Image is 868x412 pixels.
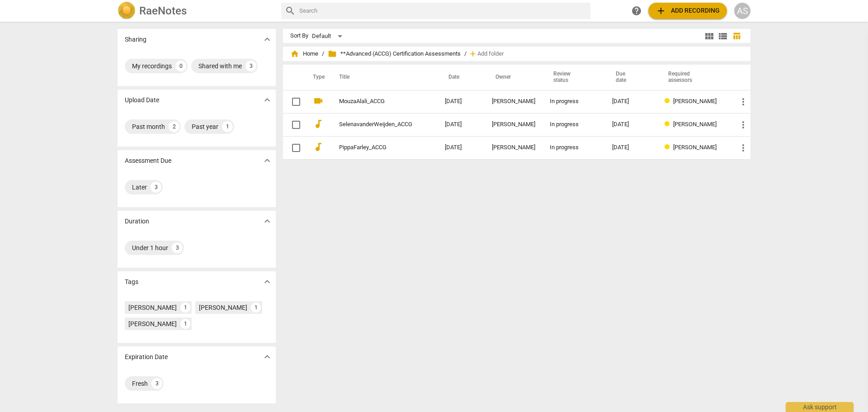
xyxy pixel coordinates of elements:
div: Fresh [132,379,148,388]
div: Past month [132,122,165,131]
p: Sharing [125,35,146,44]
th: Type [306,65,328,90]
div: Past year [192,122,218,131]
button: Show more [260,350,274,364]
span: expand_more [262,34,273,45]
span: view_list [717,31,728,42]
td: [DATE] [438,90,485,113]
div: [DATE] [612,121,650,128]
span: Add recording [656,5,720,16]
div: [DATE] [612,144,650,151]
button: Show more [260,33,274,46]
th: Date [438,65,485,90]
p: Duration [125,217,149,226]
th: Title [328,65,438,90]
span: audiotrack [313,118,324,129]
span: / [464,51,467,57]
button: Show more [260,93,274,107]
h2: RaeNotes [139,5,187,17]
span: add [468,49,477,58]
button: List view [716,29,730,43]
span: Add folder [477,51,504,57]
span: help [631,5,642,16]
p: Assessment Due [125,156,171,166]
div: [PERSON_NAME] [492,144,535,151]
span: add [656,5,666,16]
span: audiotrack [313,142,324,152]
div: 0 [175,61,186,71]
button: Show more [260,154,274,167]
button: Table view [730,29,743,43]
div: 3 [245,61,256,71]
th: Owner [485,65,542,90]
td: [DATE] [438,136,485,159]
span: Review status: in progress [665,144,673,151]
span: more_vert [738,96,749,107]
span: folder [328,49,337,58]
th: Due date [605,65,657,90]
div: Ask support [786,402,854,412]
a: SelenavanderWeijden_ACCG [339,121,412,128]
div: [PERSON_NAME] [492,98,535,105]
div: Later [132,183,147,192]
p: Upload Date [125,95,159,105]
td: [DATE] [438,113,485,136]
div: Shared with me [198,62,242,71]
button: Show more [260,275,274,289]
span: expand_more [262,276,273,287]
span: home [290,49,299,58]
button: Upload [648,3,727,19]
div: [PERSON_NAME] [199,303,247,312]
div: 1 [180,319,190,329]
div: [PERSON_NAME] [128,319,177,328]
span: view_module [704,31,715,42]
span: [PERSON_NAME] [673,121,717,128]
span: expand_more [262,351,273,362]
span: expand_more [262,155,273,166]
button: Show more [260,214,274,228]
span: more_vert [738,119,749,130]
div: 3 [151,182,161,193]
div: [PERSON_NAME] [128,303,177,312]
input: Search [299,4,587,18]
span: **Advanced (ACCG) Certification Assessments [328,49,461,58]
div: 1 [251,303,261,313]
div: 3 [172,242,183,253]
p: Tags [125,277,138,287]
span: search [285,5,296,16]
a: PippaFarley_ACCG [339,144,412,151]
a: MouzaAlali_ACCG [339,98,412,105]
div: Under 1 hour [132,243,168,252]
div: My recordings [132,62,172,71]
span: expand_more [262,95,273,105]
a: LogoRaeNotes [118,2,274,20]
div: [PERSON_NAME] [492,121,535,128]
button: AS [734,3,750,19]
span: [PERSON_NAME] [673,98,717,104]
div: In progress [550,98,598,105]
p: Expiration Date [125,352,168,362]
span: Home [290,49,318,58]
div: In progress [550,144,598,151]
div: [DATE] [612,98,650,105]
div: 1 [180,303,190,313]
img: Logo [118,2,136,20]
div: In progress [550,121,598,128]
th: Review status [542,65,605,90]
span: more_vert [738,142,749,153]
div: Sort By [290,33,308,39]
div: 2 [169,121,179,132]
button: Tile view [703,29,716,43]
span: [PERSON_NAME] [673,144,717,151]
span: table_chart [732,32,741,40]
span: expand_more [262,216,273,227]
span: Review status: in progress [665,98,673,104]
th: Required assessors [657,65,731,90]
a: Help [628,3,645,19]
div: 1 [222,121,233,132]
span: Review status: in progress [665,121,673,128]
div: Default [312,29,345,43]
span: / [322,51,324,57]
span: videocam [313,95,324,106]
